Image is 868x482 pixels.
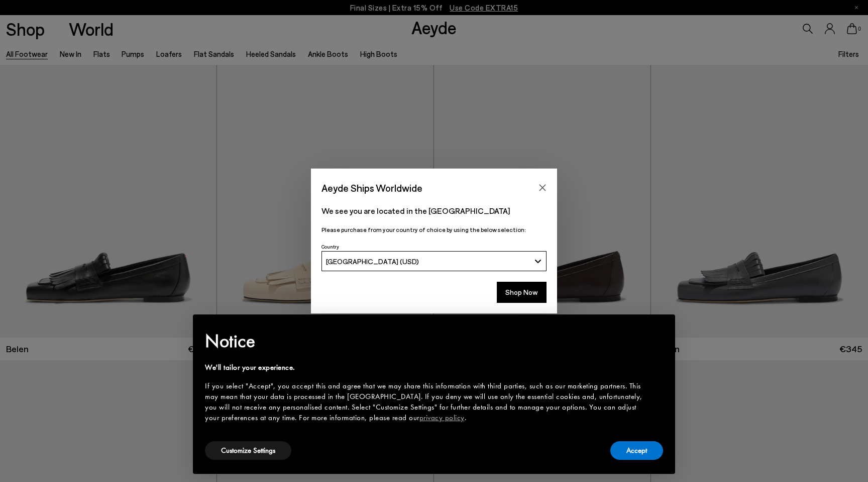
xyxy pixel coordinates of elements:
[656,322,663,337] span: ×
[205,362,647,373] div: We'll tailor your experience.
[321,244,339,250] span: Country
[205,441,291,460] button: Customize Settings
[321,205,547,217] p: We see you are located in the [GEOGRAPHIC_DATA]
[321,225,547,234] p: Please purchase from your country of choice by using the below selection:
[205,328,647,354] h2: Notice
[205,381,647,423] div: If you select "Accept", you accept this and agree that we may share this information with third p...
[535,180,550,195] button: Close
[419,413,465,423] a: privacy policy
[610,441,663,460] button: Accept
[497,282,547,303] button: Shop Now
[326,257,419,266] span: [GEOGRAPHIC_DATA] (USD)
[647,317,671,342] button: Close this notice
[321,179,422,197] span: Aeyde Ships Worldwide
